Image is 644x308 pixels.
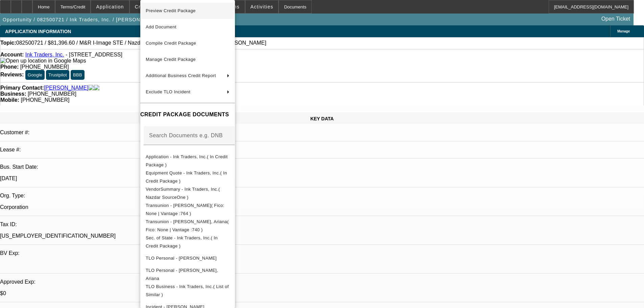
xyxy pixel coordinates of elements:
[146,187,220,200] span: VendorSummary - Ink Traders, Inc.( Nazdar SourceOne )
[146,8,196,13] span: Preview Credit Package
[140,266,235,283] button: TLO Personal - Flores Armenta, Ariana
[146,170,227,184] span: Equipment Quote - Ink Traders, Inc.( In Credit Package )
[146,89,190,94] span: Exclude TLO Incident
[146,219,229,232] span: Transunion - [PERSON_NAME], Ariana( Fico: None | Vantage :740 )
[140,185,235,202] button: VendorSummary - Ink Traders, Inc.( Nazdar SourceOne )
[140,283,235,299] button: TLO Business - Ink Traders, Inc.( List of Similar )
[146,57,196,62] span: Manage Credit Package
[140,153,235,169] button: Application - Ink Traders, Inc.( In Credit Package )
[146,268,218,281] span: TLO Personal - [PERSON_NAME], Ariana
[140,202,235,218] button: Transunion - Jacobo, Enrique( Fico: None | Vantage :764 )
[140,169,235,185] button: Equipment Quote - Ink Traders, Inc.( In Credit Package )
[146,256,217,261] span: TLO Personal - [PERSON_NAME]
[149,133,223,138] mat-label: Search Documents e.g. DNB
[146,154,228,167] span: Application - Ink Traders, Inc.( In Credit Package )
[146,41,196,46] span: Compile Credit Package
[146,284,229,297] span: TLO Business - Ink Traders, Inc.( List of Similar )
[140,218,235,234] button: Transunion - Flores Armenta, Ariana( Fico: None | Vantage :740 )
[146,24,176,29] span: Add Document
[140,250,235,266] button: TLO Personal - Jacobo, Enrique
[146,235,218,248] span: Sec. of State - Ink Traders, Inc.( In Credit Package )
[146,73,216,78] span: Additional Business Credit Report
[140,111,235,119] h4: CREDIT PACKAGE DOCUMENTS
[146,203,224,216] span: Transunion - [PERSON_NAME]( Fico: None | Vantage :764 )
[140,234,235,250] button: Sec. of State - Ink Traders, Inc.( In Credit Package )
